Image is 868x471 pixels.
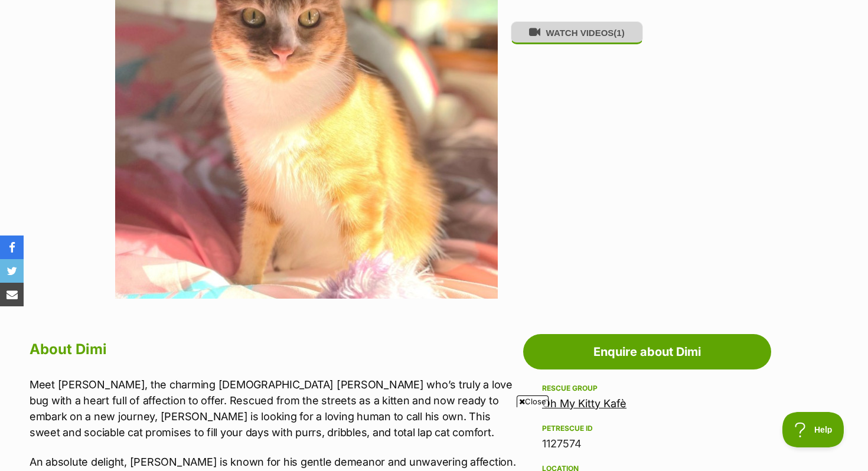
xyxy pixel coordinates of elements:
iframe: Help Scout Beacon - Open [782,412,844,447]
h2: About Dimi [30,336,517,362]
span: (1) [614,28,624,38]
span: Close [517,395,549,407]
button: WATCH VIDEOS(1) [511,21,643,44]
div: Rescue group [542,384,752,393]
a: Enquire about Dimi [523,334,771,369]
a: Oh My Kitty Kafè [542,397,626,410]
p: Meet [PERSON_NAME], the charming [DEMOGRAPHIC_DATA] [PERSON_NAME] who’s truly a love bug with a h... [30,377,517,440]
iframe: Advertisement [148,412,720,465]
